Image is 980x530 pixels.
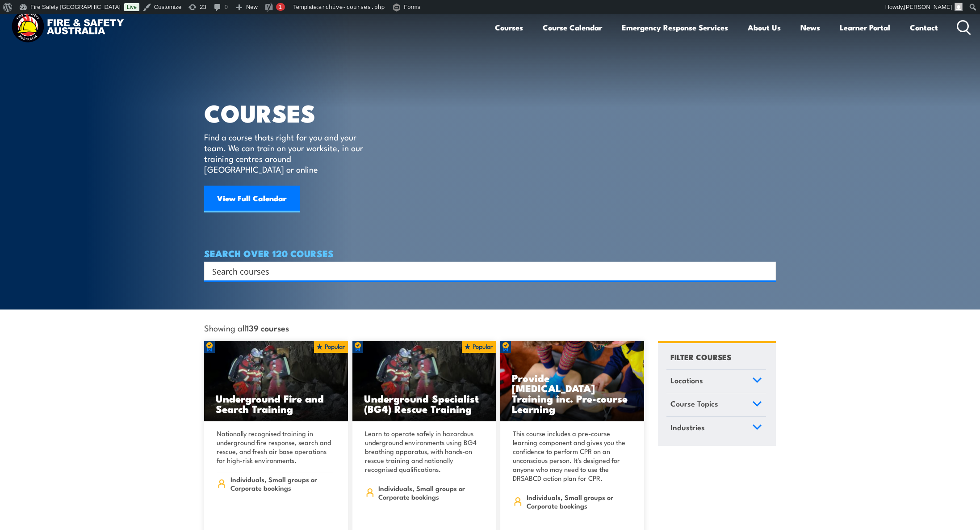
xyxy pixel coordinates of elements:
[904,4,952,10] span: [PERSON_NAME]
[543,16,602,39] a: Course Calendar
[840,16,890,39] a: Learner Portal
[365,429,481,474] p: Learn to operate safely in hazardous underground environments using BG4 breathing apparatus, with...
[512,373,632,414] h3: Provide [MEDICAL_DATA] Training inc. Pre-course Learning
[246,322,289,334] strong: 139 courses
[230,475,333,492] span: Individuals, Small groups or Corporate bookings
[204,186,300,212] a: View Full Calendar
[670,398,718,410] span: Course Topics
[352,341,496,422] img: Underground mine rescue
[364,393,485,414] h3: Underground Specialist (BG4) Rescue Training
[670,421,705,433] span: Industries
[760,265,773,277] button: Search magnifier button
[124,3,139,11] a: Live
[500,341,644,422] img: Low Voltage Rescue and Provide CPR
[318,4,385,10] span: archive-courses.php
[513,429,629,483] p: This course includes a pre-course learning component and gives you the confidence to perform CPR ...
[670,351,731,363] h4: FILTER COURSES
[204,131,367,174] p: Find a course thats right for you and your team. We can train on your worksite, in our training c...
[910,16,938,39] a: Contact
[212,264,756,278] input: Search input
[666,393,766,416] a: Course Topics
[670,374,703,386] span: Locations
[495,16,523,39] a: Courses
[352,341,496,422] a: Underground Specialist (BG4) Rescue Training
[748,16,781,39] a: About Us
[666,417,766,440] a: Industries
[204,323,289,332] span: Showing all
[204,341,348,422] a: Underground Fire and Search Training
[204,248,776,258] h4: SEARCH OVER 120 COURSES
[216,393,336,414] h3: Underground Fire and Search Training
[527,493,629,510] span: Individuals, Small groups or Corporate bookings
[279,4,282,10] span: 1
[217,429,333,465] p: Nationally recognised training in underground fire response, search and rescue, and fresh air bas...
[800,16,820,39] a: News
[622,16,728,39] a: Emergency Response Services
[204,341,348,422] img: Underground mine rescue
[204,102,376,123] h1: COURSES
[214,265,758,277] form: Search form
[378,484,481,501] span: Individuals, Small groups or Corporate bookings
[500,341,644,422] a: Provide [MEDICAL_DATA] Training inc. Pre-course Learning
[666,370,766,393] a: Locations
